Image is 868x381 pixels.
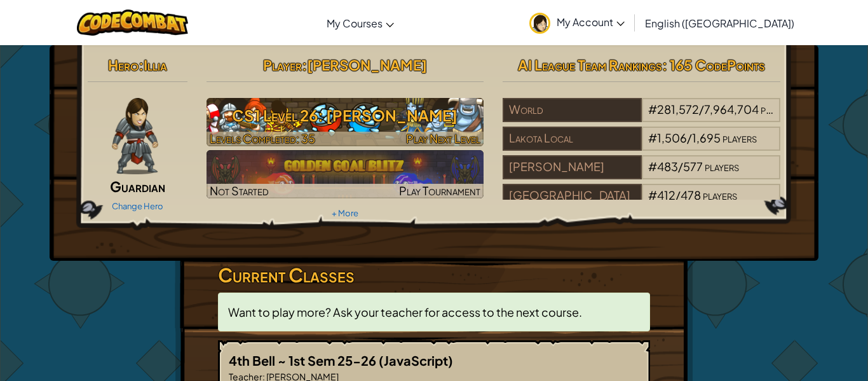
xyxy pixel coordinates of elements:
span: # [648,188,657,202]
div: [GEOGRAPHIC_DATA] [503,184,641,208]
a: + More [332,208,358,218]
span: My Courses [327,17,383,30]
span: 577 [683,159,703,174]
span: Play Tournament [399,183,480,198]
a: [GEOGRAPHIC_DATA]#412/478players [503,196,780,211]
img: Golden Goal [207,150,484,198]
span: # [648,102,657,116]
a: My Courses [320,6,400,40]
img: guardian-pose.png [112,98,158,174]
span: Not Started [210,183,269,198]
div: [PERSON_NAME] [503,155,641,179]
span: players [703,188,737,202]
a: World#281,572/7,964,704players [503,110,780,125]
span: Hero [108,56,139,74]
span: 478 [681,188,701,202]
div: Lakota Local [503,127,641,151]
span: Want to play more? Ask your teacher for access to the next course. [228,305,582,319]
a: Change Hero [112,201,163,211]
span: : [139,56,144,74]
span: My Account [557,15,625,29]
a: [PERSON_NAME]#483/577players [503,167,780,182]
a: My Account [523,3,631,43]
div: World [503,98,641,122]
img: CodeCombat logo [77,10,188,36]
a: Not StartedPlay Tournament [207,150,484,198]
span: Player [263,56,302,74]
span: 483 [657,159,678,174]
span: players [761,102,795,116]
a: English ([GEOGRAPHIC_DATA]) [639,6,801,40]
h3: CS1 Level 26: [PERSON_NAME] [207,101,484,130]
a: Lakota Local#1,506/1,695players [503,139,780,153]
span: 1,506 [657,130,687,145]
span: 7,964,704 [704,102,759,116]
span: [PERSON_NAME] [307,56,427,74]
span: (JavaScript) [379,352,453,368]
span: # [648,159,657,174]
span: 412 [657,188,675,202]
span: / [687,130,692,145]
span: 1,695 [692,130,721,145]
h3: Current Classes [218,261,650,289]
span: Guardian [110,177,165,195]
span: : [302,56,307,74]
span: 4th Bell ~ 1st Sem 25-26 [229,352,379,368]
span: / [699,102,704,116]
span: : 165 CodePoints [662,56,765,74]
span: Illia [144,56,167,74]
span: Levels Completed: 35 [210,131,315,146]
span: players [705,159,739,174]
img: CS1 Level 26: Wakka Maul [207,98,484,146]
span: AI League Team Rankings [518,56,662,74]
span: / [675,188,681,202]
span: English ([GEOGRAPHIC_DATA]) [645,17,794,30]
span: Play Next Level [406,131,480,146]
span: # [648,130,657,145]
img: avatar [529,13,550,34]
a: Play Next Level [207,98,484,146]
span: players [722,130,757,145]
span: 281,572 [657,102,699,116]
span: / [678,159,683,174]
